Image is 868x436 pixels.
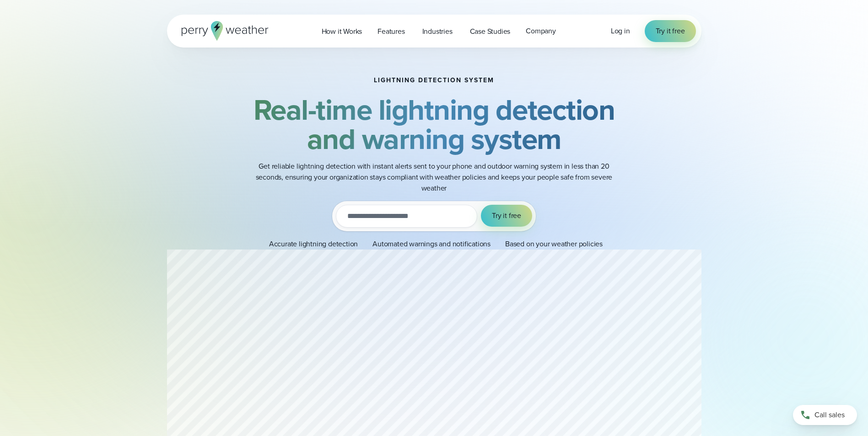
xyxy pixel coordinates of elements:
span: Industries [422,26,453,37]
p: Automated warnings and notifications [372,239,491,250]
p: Get reliable lightning detection with instant alerts sent to your phone and outdoor warning syste... [251,161,617,194]
a: How it Works [314,22,370,41]
span: Call sales [814,409,845,420]
span: Try it free [492,210,521,221]
span: How it Works [322,26,362,37]
a: Log in [611,26,630,37]
p: Based on your weather policies [505,239,603,250]
span: Log in [611,26,630,36]
p: Accurate lightning detection [269,239,358,250]
strong: Real-time lightning detection and warning system [253,88,615,160]
a: Try it free [645,20,696,42]
span: Features [377,26,404,37]
span: Company [526,26,556,37]
a: Case Studies [462,22,518,41]
button: Try it free [481,205,532,227]
h1: Lightning detection system [374,77,494,84]
a: Call sales [793,405,857,425]
span: Try it free [656,26,685,37]
span: Case Studies [470,26,511,37]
